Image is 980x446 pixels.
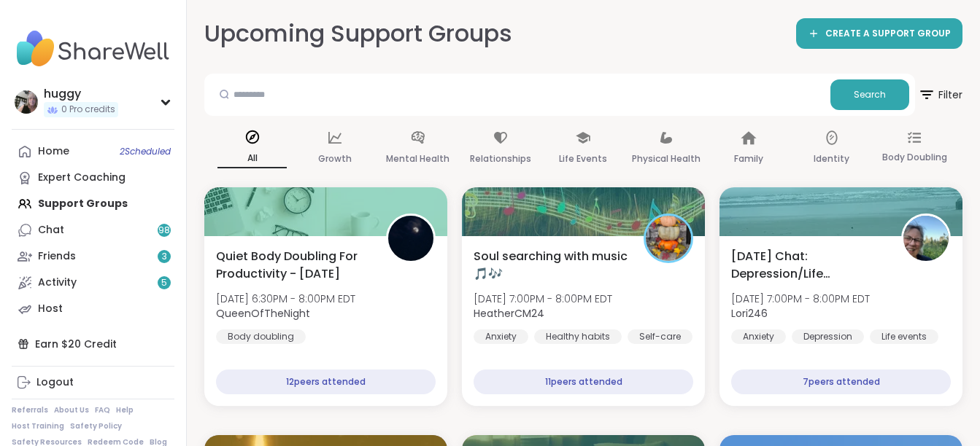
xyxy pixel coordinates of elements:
[12,405,48,415] a: Referrals
[38,302,63,316] div: Host
[216,369,436,394] div: 12 peers attended
[474,329,528,344] div: Anxiety
[12,243,174,270] a: Friends3
[120,146,171,157] span: 2 Scheduled
[216,329,306,344] div: Body doubling
[559,150,607,168] p: Life Events
[830,79,909,110] button: Search
[646,216,691,261] img: HeatherCM24
[474,248,628,283] span: Soul searching with music 🎵🎶
[814,150,849,168] p: Identity
[158,224,170,237] span: 98
[36,375,74,390] div: Logout
[318,150,352,168] p: Growth
[217,149,287,168] p: All
[734,150,763,168] p: Family
[903,216,949,261] img: Lori246
[61,103,115,116] span: 0 Pro credits
[870,329,938,344] div: Life events
[161,277,167,289] span: 5
[918,77,962,112] span: Filter
[216,292,355,306] span: [DATE] 6:30PM - 8:00PM EDT
[38,275,77,290] div: Activity
[731,306,768,321] b: Lori246
[882,149,947,166] p: Body Doubling
[12,331,174,357] div: Earn $20 Credit
[12,165,174,191] a: Expert Coaching
[12,421,64,431] a: Host Training
[216,306,310,321] b: QueenOfTheNight
[95,405,110,415] a: FAQ
[731,369,951,394] div: 7 peers attended
[216,248,370,283] span: Quiet Body Doubling For Productivity - [DATE]
[388,216,433,261] img: QueenOfTheNight
[632,150,701,168] p: Physical Health
[38,249,76,264] div: Friends
[792,329,864,344] div: Depression
[116,405,134,415] a: Help
[38,171,126,185] div: Expert Coaching
[474,292,612,306] span: [DATE] 7:00PM - 8:00PM EDT
[204,17,512,50] h2: Upcoming Support Groups
[70,421,122,431] a: Safety Policy
[918,74,962,116] button: Filter
[731,248,885,283] span: [DATE] Chat: Depression/Life Challenges
[12,138,174,165] a: Home2Scheduled
[12,369,174,396] a: Logout
[386,150,450,168] p: Mental Health
[44,86,118,102] div: huggy
[15,90,38,114] img: huggy
[12,296,174,322] a: Host
[38,144,69,159] div: Home
[12,217,174,243] a: Chat98
[12,23,174,74] img: ShareWell Nav Logo
[54,405,89,415] a: About Us
[854,88,886,101] span: Search
[534,329,622,344] div: Healthy habits
[470,150,531,168] p: Relationships
[12,270,174,296] a: Activity5
[731,329,786,344] div: Anxiety
[38,223,64,238] div: Chat
[474,369,693,394] div: 11 peers attended
[825,28,951,40] span: CREATE A SUPPORT GROUP
[731,292,870,306] span: [DATE] 7:00PM - 8:00PM EDT
[796,18,962,49] a: CREATE A SUPPORT GROUP
[474,306,544,321] b: HeatherCM24
[162,251,167,263] span: 3
[628,329,692,344] div: Self-care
